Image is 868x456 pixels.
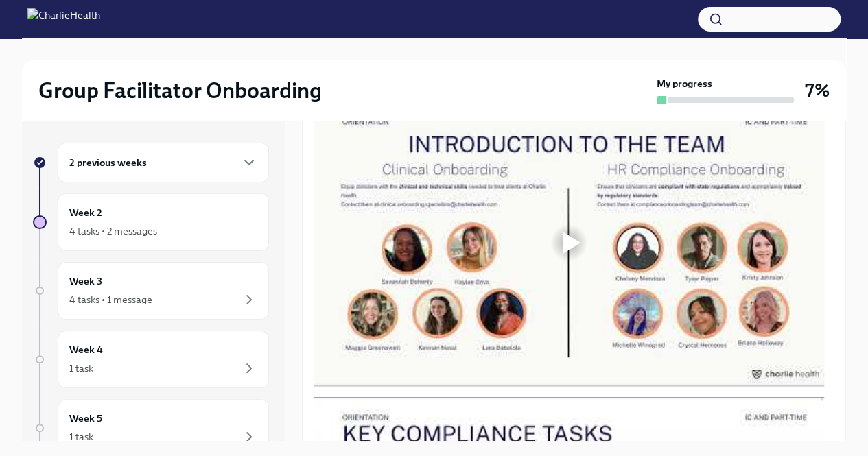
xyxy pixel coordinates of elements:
h6: Week 5 [69,411,102,426]
div: 2 previous weeks [58,143,269,182]
div: 4 tasks • 2 messages [69,224,157,238]
div: 1 task [69,361,93,375]
div: 4 tasks • 1 message [69,293,152,307]
a: Week 34 tasks • 1 message [33,262,269,320]
strong: My progress [657,77,712,91]
a: Week 41 task [33,331,269,388]
h6: Week 4 [69,342,103,357]
img: CharlieHealth [27,8,100,30]
h2: Group Facilitator Onboarding [38,77,322,104]
h3: 7% [805,78,830,103]
h6: 2 previous weeks [69,155,147,170]
div: 1 task [69,430,93,444]
h6: Week 2 [69,205,102,220]
a: Week 24 tasks • 2 messages [33,193,269,251]
h6: Week 3 [69,274,102,289]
